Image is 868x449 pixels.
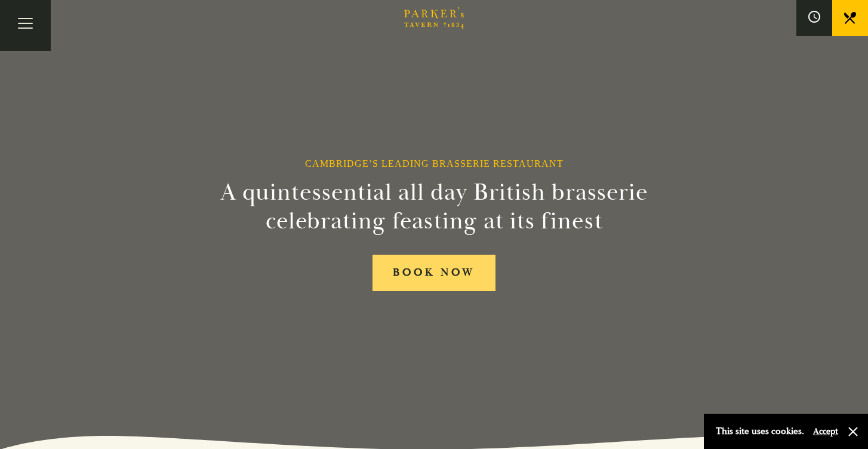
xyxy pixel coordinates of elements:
[305,158,564,169] h1: Cambridge’s Leading Brasserie Restaurant
[373,255,495,291] a: BOOK NOW
[162,178,706,236] h2: A quintessential all day British brasserie celebrating feasting at its finest
[813,426,838,437] button: Accept
[847,426,859,438] button: Close and accept
[716,423,804,440] p: This site uses cookies.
